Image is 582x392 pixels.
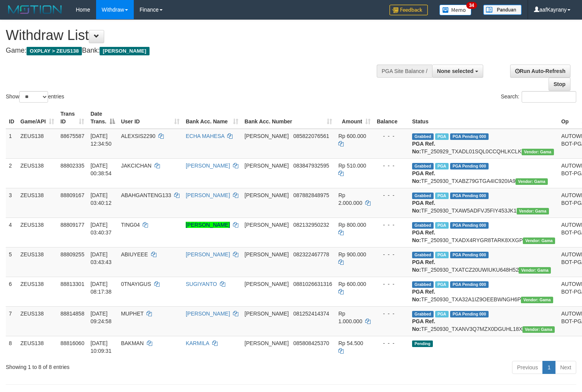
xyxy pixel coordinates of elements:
[6,218,17,247] td: 4
[412,318,435,332] b: PGA Ref. No:
[121,222,140,228] span: TING04
[377,221,406,229] div: - - -
[412,200,435,214] b: PGA Ref. No:
[17,158,57,188] td: ZEUS138
[501,91,576,103] label: Search:
[90,133,111,147] span: [DATE] 12:34:50
[412,252,434,258] span: Grabbed
[121,311,144,317] span: MUPHET
[6,47,380,55] h4: Game: Bank:
[186,340,209,346] a: KARMILA
[118,107,183,129] th: User ID: activate to sort column ascending
[389,5,428,15] img: Feedback.jpg
[121,163,151,169] span: JAKCICHAN
[19,91,48,103] select: Showentries
[60,192,84,198] span: 88809167
[186,311,230,317] a: [PERSON_NAME]
[293,281,332,287] span: Copy 0881026631316 to clipboard
[435,252,449,258] span: Marked by aaftanly
[186,192,230,198] a: [PERSON_NAME]
[409,306,558,336] td: TF_250930_TXANV3Q7MZX0DGUHL18X
[409,158,558,188] td: TF_250930_TXABZ79GTGA4IC920IA9
[542,361,555,374] a: 1
[6,306,17,336] td: 7
[244,163,289,169] span: [PERSON_NAME]
[6,4,64,15] img: MOTION_logo.png
[121,281,151,287] span: 0TNAYIGUS
[186,222,230,228] a: [PERSON_NAME]
[186,163,230,169] a: [PERSON_NAME]
[87,107,118,129] th: Date Trans.: activate to sort column descending
[450,252,489,258] span: PGA Pending
[293,163,329,169] span: Copy 083847932595 to clipboard
[90,311,111,324] span: [DATE] 09:24:58
[435,163,449,169] span: Marked by aafsreyleap
[293,251,329,257] span: Copy 082322467778 to clipboard
[186,251,230,257] a: [PERSON_NAME]
[244,251,289,257] span: [PERSON_NAME]
[60,340,84,346] span: 88816060
[27,47,82,55] span: OXPLAY > ZEUS138
[293,133,329,139] span: Copy 085822076561 to clipboard
[466,2,477,9] span: 34
[409,188,558,218] td: TF_250930_TXAW5ADFVJ5FIY453JK1
[90,192,111,206] span: [DATE] 03:40:12
[435,281,449,288] span: Marked by aafsreyleap
[338,340,363,346] span: Rp 54.500
[183,107,241,129] th: Bank Acc. Name: activate to sort column ascending
[335,107,374,129] th: Amount: activate to sort column ascending
[409,277,558,306] td: TF_250930_TXA32A1IZ9OEEBWNGH6P
[522,149,554,155] span: Vendor URL: https://trx31.1velocity.biz
[450,311,489,317] span: PGA Pending
[450,133,489,140] span: PGA Pending
[17,218,57,247] td: ZEUS138
[17,277,57,306] td: ZEUS138
[435,133,449,140] span: Marked by aafpengsreynich
[244,133,289,139] span: [PERSON_NAME]
[338,192,362,206] span: Rp 2.000.000
[244,340,289,346] span: [PERSON_NAME]
[17,188,57,218] td: ZEUS138
[338,311,362,324] span: Rp 1.000.000
[90,163,111,176] span: [DATE] 00:38:54
[17,107,57,129] th: Game/API: activate to sort column ascending
[90,222,111,236] span: [DATE] 03:40:37
[412,341,433,347] span: Pending
[450,193,489,199] span: PGA Pending
[121,340,144,346] span: BAKMAN
[338,163,366,169] span: Rp 510.000
[377,339,406,347] div: - - -
[549,78,570,91] a: Stop
[90,251,111,265] span: [DATE] 03:43:43
[90,340,111,354] span: [DATE] 10:09:31
[293,340,329,346] span: Copy 085808425370 to clipboard
[377,162,406,169] div: - - -
[412,222,434,229] span: Grabbed
[377,280,406,288] div: - - -
[6,188,17,218] td: 3
[437,68,474,74] span: None selected
[412,170,435,184] b: PGA Ref. No:
[521,297,553,303] span: Vendor URL: https://trx31.1velocity.biz
[377,310,406,317] div: - - -
[412,229,435,243] b: PGA Ref. No:
[412,281,434,288] span: Grabbed
[377,132,406,140] div: - - -
[338,222,366,228] span: Rp 800.000
[6,28,380,43] h1: Withdraw List
[6,247,17,277] td: 5
[412,311,434,317] span: Grabbed
[6,107,17,129] th: ID
[450,163,489,169] span: PGA Pending
[409,218,558,247] td: TF_250930_TXADX4RYGR8TARK8XXGP
[121,192,171,198] span: ABAHGANTENG133
[100,47,149,55] span: [PERSON_NAME]
[241,107,335,129] th: Bank Acc. Number: activate to sort column ascending
[409,129,558,159] td: TF_250929_TXADL01SQL0CCQHLKCLK
[60,311,84,317] span: 88814858
[60,163,84,169] span: 88802335
[435,311,449,317] span: Marked by aafpengsreynich
[17,129,57,159] td: ZEUS138
[512,361,543,374] a: Previous
[6,91,64,103] label: Show entries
